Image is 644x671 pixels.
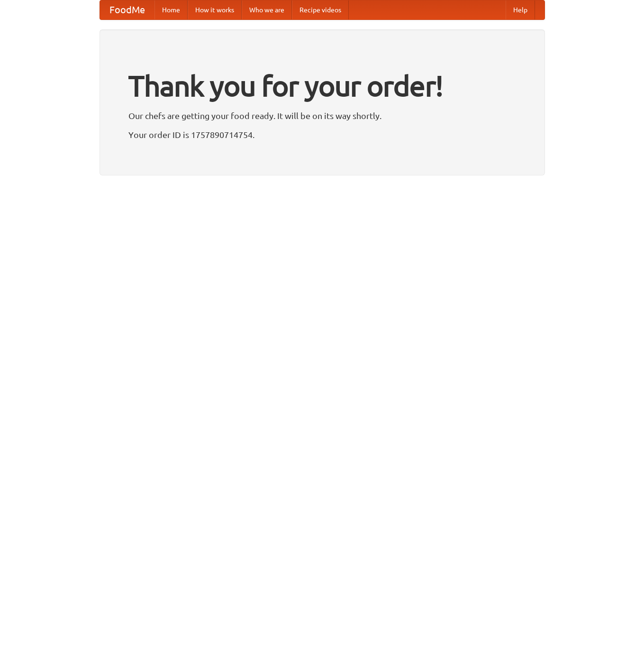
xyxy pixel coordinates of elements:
a: Home [154,0,188,19]
a: FoodMe [100,0,154,19]
p: Our chefs are getting your food ready. It will be on its way shortly. [128,109,516,123]
a: How it works [188,0,242,19]
a: Who we are [242,0,292,19]
h1: Thank you for your order! [128,63,516,109]
a: Help [506,0,535,19]
p: Your order ID is 1757890714754. [128,128,516,142]
a: Recipe videos [292,0,349,19]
